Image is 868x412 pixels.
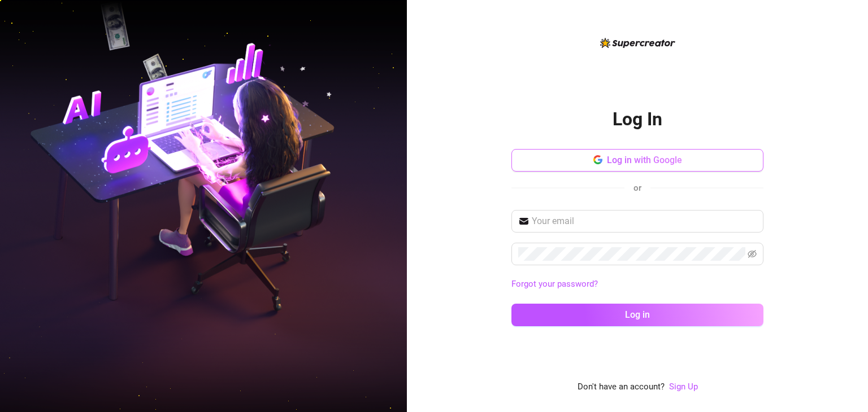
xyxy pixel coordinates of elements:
span: eye-invisible [748,249,757,258]
a: Sign Up [669,382,698,392]
span: Log in with Google [607,155,682,165]
span: or [633,183,641,193]
button: Log in [511,304,763,326]
a: Forgot your password? [511,279,598,289]
a: Sign Up [669,380,698,394]
h2: Log In [613,108,662,131]
span: Don't have an account? [578,380,665,394]
a: Forgot your password? [511,278,763,291]
span: Log in [625,309,650,320]
input: Your email [532,214,757,228]
button: Log in with Google [511,149,763,172]
img: logo-BBDzfeDw.svg [600,38,675,48]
